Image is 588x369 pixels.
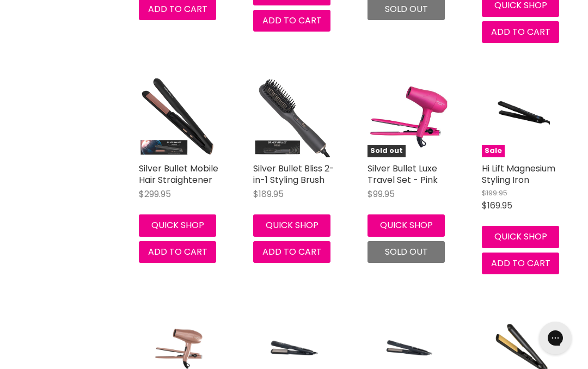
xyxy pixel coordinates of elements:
button: Quick shop [367,214,445,236]
button: Add to cart [253,241,330,263]
span: Add to cart [491,26,550,38]
a: Silver Bullet Bliss 2-in-1 Styling Brush [253,162,334,186]
span: Sold out [385,3,428,15]
button: Add to cart [253,10,330,32]
span: $169.95 [482,199,512,212]
iframe: Gorgias live chat messenger [534,318,577,358]
button: Add to cart [482,253,559,274]
span: Add to cart [262,14,322,27]
button: Quick shop [139,214,216,236]
button: Quick shop [253,214,330,236]
span: Sold out [367,145,406,157]
a: Silver Bullet Luxe Travel Set - PinkSold out [367,76,449,157]
span: Add to cart [148,245,207,258]
button: Quick shop [482,226,559,248]
span: Add to cart [148,3,207,15]
span: $99.95 [367,188,395,200]
button: Add to cart [482,21,559,43]
span: Sold out [385,245,428,258]
a: Silver Bullet Mobile Hair Straightener [139,162,218,186]
img: Hi Lift Magnesium Styling Iron [495,76,550,157]
button: Add to cart [139,241,216,263]
span: $199.95 [482,188,507,198]
a: Hi Lift Magnesium Styling Iron [482,162,555,186]
span: Add to cart [262,245,322,258]
span: $299.95 [139,188,171,200]
span: Sale [482,145,505,157]
span: $189.95 [253,188,284,200]
a: Hi Lift Magnesium Styling IronSale [482,76,563,157]
a: Silver Bullet Luxe Travel Set - Pink [367,162,438,186]
img: Silver Bullet Bliss 2-in-1 Styling Brush [253,76,335,157]
img: Silver Bullet Mobile Hair Straightener [139,76,220,157]
img: Silver Bullet Luxe Travel Set - Pink [367,76,449,157]
button: Sold out [367,241,445,263]
span: Add to cart [491,257,550,269]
